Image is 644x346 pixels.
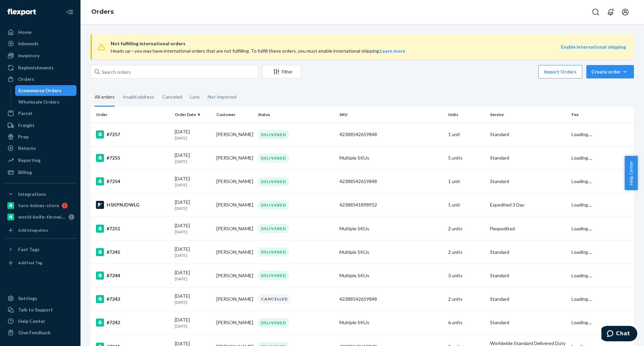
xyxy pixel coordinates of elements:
[4,131,76,142] a: Prep
[561,44,626,50] b: Enable international shipping
[96,319,169,327] div: #7242
[18,295,37,302] div: Settings
[538,65,582,78] button: Import Orders
[96,295,169,303] div: #7243
[569,240,634,264] td: Loading....
[569,264,634,287] td: Loading....
[172,107,214,123] th: Order Date
[175,222,211,235] div: [DATE]
[490,296,566,302] p: Standard
[175,269,211,282] div: [DATE]
[490,201,566,208] p: Expedited 3 Day
[18,246,40,253] div: Fast Tags
[4,304,76,315] button: Talk to Support
[18,157,41,164] div: Reporting
[258,154,289,163] div: DELIVERED
[490,131,566,138] p: Standard
[4,212,76,222] a: world-knife-throwing-league
[4,327,76,338] button: Give Feedback
[214,264,255,287] td: [PERSON_NAME]
[586,65,634,78] button: Create order
[175,323,211,329] p: [DATE]
[18,29,32,36] div: Home
[18,306,53,313] div: Talk to Support
[4,143,76,154] a: Returns
[258,224,289,233] div: DELIVERED
[96,154,169,162] div: #7255
[339,178,443,185] div: 42388542619848
[111,40,561,48] span: Not fulfilling international orders
[337,264,445,287] td: Multiple SKUs
[175,199,211,211] div: [DATE]
[258,130,289,139] div: DELIVERED
[337,240,445,264] td: Multiple SKUs
[490,225,566,232] p: Flexpedited
[214,287,255,311] td: [PERSON_NAME]
[216,112,253,117] div: Customer
[175,206,211,211] p: [DATE]
[18,87,61,94] div: Ecommerce Orders
[445,146,487,170] td: 5 units
[255,107,337,123] th: Status
[4,200,76,211] a: toro-knives-store
[569,287,634,311] td: Loading....
[4,189,76,199] button: Integrations
[4,293,76,304] a: Settings
[208,88,236,106] div: Not Imported
[214,170,255,193] td: [PERSON_NAME]
[18,52,40,59] div: Inventory
[262,65,301,78] button: Filter
[263,68,301,75] div: Filter
[214,240,255,264] td: [PERSON_NAME]
[4,167,76,178] a: Billing
[18,122,35,129] div: Freight
[18,145,36,152] div: Returns
[175,293,211,305] div: [DATE]
[490,249,566,255] p: Standard
[18,169,32,176] div: Billing
[337,146,445,170] td: Multiple SKUs
[337,217,445,240] td: Multiple SKUs
[258,200,289,210] div: DELIVERED
[569,123,634,146] td: Loading....
[175,229,211,235] p: [DATE]
[258,294,291,303] div: CANCELLED
[445,287,487,311] td: 2 units
[339,131,443,138] div: 42388542619848
[4,316,76,327] a: Help Center
[15,97,77,107] a: Wholesale Orders
[380,48,405,54] a: Learn more
[86,2,119,22] ol: breadcrumbs
[214,123,255,146] td: [PERSON_NAME]
[18,318,45,325] div: Help Center
[162,88,182,106] div: Canceled
[490,272,566,279] p: Standard
[175,159,211,164] p: [DATE]
[258,318,289,327] div: DELIVERED
[604,5,617,19] button: Open notifications
[91,107,172,123] th: Order
[569,217,634,240] td: Loading....
[175,316,211,329] div: [DATE]
[445,123,487,146] td: 1 unit
[96,272,169,280] div: #7244
[175,246,211,258] div: [DATE]
[175,299,211,305] p: [DATE]
[4,50,76,61] a: Inventory
[63,5,76,19] button: Close Navigation
[569,193,634,217] td: Loading....
[258,177,289,186] div: DELIVERED
[91,65,258,78] input: Search orders
[95,88,115,107] div: All orders
[175,182,211,188] p: [DATE]
[490,155,566,161] p: Standard
[7,9,36,15] img: Flexport logo
[445,240,487,264] td: 2 units
[337,311,445,334] td: Multiple SKUs
[4,108,76,119] a: Parcel
[569,170,634,193] td: Loading....
[18,40,39,47] div: Inbounds
[591,68,629,75] div: Create order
